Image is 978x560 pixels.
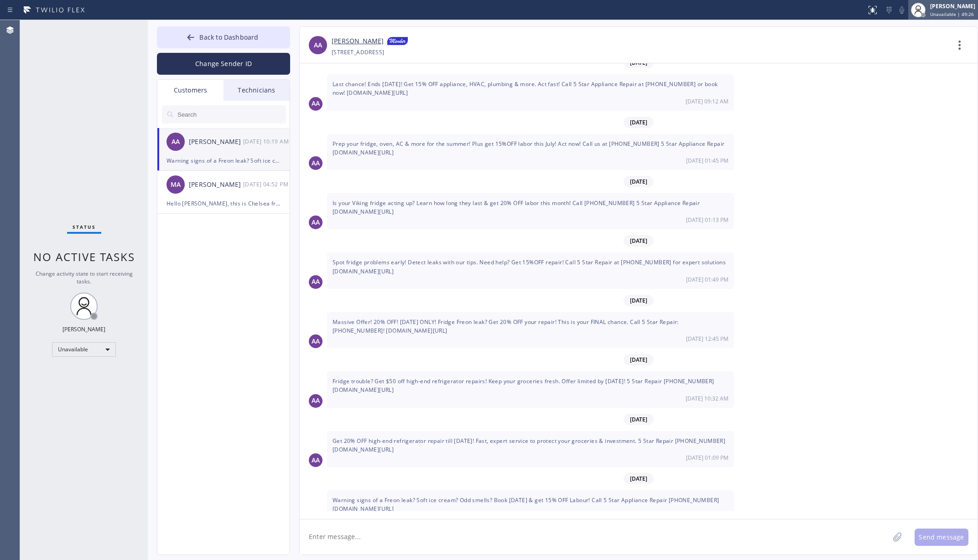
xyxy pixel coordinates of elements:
span: AA [312,277,320,287]
div: 08/07/2025 9:09 AM [327,431,734,467]
span: [DATE] 01:09 PM [686,454,728,462]
span: [DATE] [624,117,654,128]
input: Search [177,105,286,123]
a: [PERSON_NAME] [332,36,384,47]
span: Warning signs of a Freon leak? Soft ice cream? Odd smells? Book [DATE] & get 15% OFF Labour! Call... [333,496,719,513]
button: Mute [895,4,908,16]
button: Change Sender ID [157,53,290,75]
div: Technicians [224,80,290,101]
span: Unavailable | 49:26 [930,11,974,17]
button: Back to Dashboard [157,26,290,48]
button: Send message [915,529,968,546]
div: [PERSON_NAME] [189,180,243,190]
div: 07/15/2025 9:45 AM [327,134,734,170]
span: AA [312,336,320,347]
span: Is your Viking fridge acting up? Learn how long they last & get 20% OFF labor this month! Call [P... [333,199,700,216]
span: [DATE] 01:45 PM [686,157,728,164]
span: Massive Offer! 20% OFF! [DATE] ONLY! Fridge Freon leak? Get 20% OFF your repair! This is your FIN... [333,318,679,334]
span: Spot fridge problems early! Detect leaks with our tips. Need help? Get 15%OFF repair! Call 5 Star... [333,258,726,275]
div: [PERSON_NAME] [189,137,243,147]
span: MA [171,180,181,190]
span: Prep your fridge, oven, AC & more for the summer! Plus get 15%OFF labor this July! Act now! Call ... [333,140,724,156]
span: [DATE] [624,473,654,484]
span: Status [73,224,96,230]
div: 08/11/2025 9:19 AM [243,136,291,147]
span: [DATE] 12:45 PM [686,335,728,343]
span: [DATE] 10:32 AM [686,395,728,402]
span: AA [312,158,320,169]
span: [DATE] 09:12 AM [686,98,728,105]
span: [DATE] [624,295,654,306]
span: [DATE] 01:49 PM [686,276,728,283]
div: 07/31/2025 9:45 AM [327,312,734,348]
div: 08/05/2025 9:32 AM [327,371,734,407]
span: AA [312,98,320,109]
div: 07/28/2025 9:49 AM [327,252,734,288]
span: Back to Dashboard [199,33,258,41]
div: Unavailable [52,342,116,357]
div: 08/11/2025 9:19 AM [327,490,734,526]
span: [DATE] [624,176,654,187]
span: Get 20% OFF high-end refrigerator repair till [DATE]! Fast, expert service to protect your grocer... [333,437,725,453]
div: [PERSON_NAME] [62,325,105,333]
span: Fridge trouble? Get $50 off high-end refrigerator repairs! Keep your groceries fresh. Offer limit... [333,377,714,394]
div: 07/10/2025 9:12 AM [327,74,734,110]
span: AA [172,137,180,147]
div: Hello [PERSON_NAME], this is Chelsea from Electrical Land [GEOGRAPHIC_DATA][PERSON_NAME]. Just wa... [166,198,281,209]
span: AA [314,40,322,51]
span: [DATE] [624,235,654,247]
div: [STREET_ADDRESS] [332,47,384,57]
span: [DATE] 01:13 PM [686,216,728,224]
span: [DATE] [624,414,654,425]
span: [DATE] [624,354,654,365]
div: [PERSON_NAME] [930,2,975,10]
span: AA [312,396,320,406]
span: Last chance! Ends [DATE]! Get 15% OFF appliance, HVAC, plumbing & more. Act fast! Call 5 Star App... [333,80,718,97]
span: AA [312,455,320,466]
div: Customers [157,80,224,101]
span: No active tasks [33,249,135,264]
span: AA [312,217,320,228]
div: 07/28/2023 7:52 AM [243,179,291,190]
div: Warning signs of a Freon leak? Soft ice cream? Odd smells? Book [DATE] & get 15% OFF Labour! Call... [166,155,281,166]
span: Change activity state to start receiving tasks. [36,270,133,285]
div: 07/21/2025 9:13 AM [327,193,734,229]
